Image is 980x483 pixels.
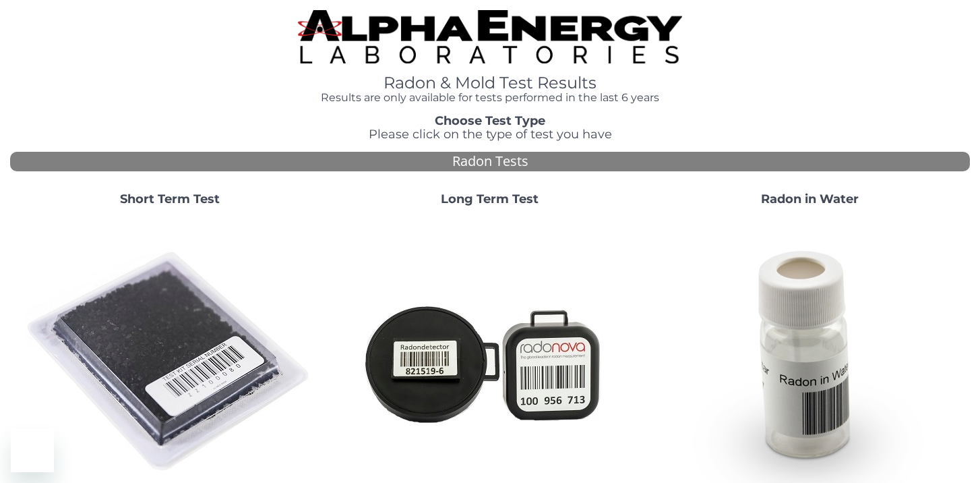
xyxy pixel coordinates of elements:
div: Radon Tests [10,152,970,171]
h4: Results are only available for tests performed in the last 6 years [298,92,682,104]
strong: Choose Test Type [435,113,545,128]
iframe: Button to launch messaging window [11,429,54,472]
strong: Short Term Test [120,192,220,206]
strong: Radon in Water [761,192,859,206]
img: TightCrop.jpg [298,10,682,63]
span: Please click on the type of test you have [369,127,612,142]
h1: Radon & Mold Test Results [298,74,682,92]
strong: Long Term Test [441,192,539,206]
